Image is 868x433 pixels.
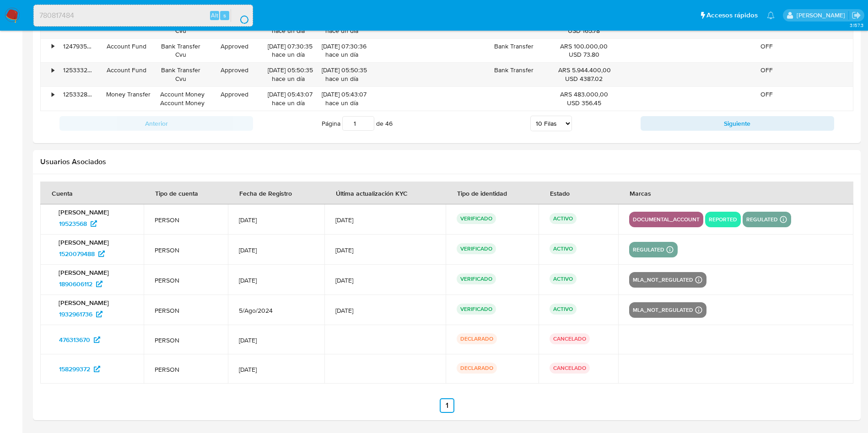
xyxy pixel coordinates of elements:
a: Salir [852,11,861,20]
input: Buscar usuario o caso... [34,10,253,21]
span: 3.157.3 [850,21,863,29]
span: s [223,11,226,20]
a: Notificaciones [767,11,775,19]
h2: Usuarios Asociados [40,157,853,166]
p: mariaeugenia.sanchez@mercadolibre.com [797,11,848,20]
span: Accesos rápidos [706,11,758,20]
button: search-icon [231,9,249,22]
span: Alt [211,11,218,20]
